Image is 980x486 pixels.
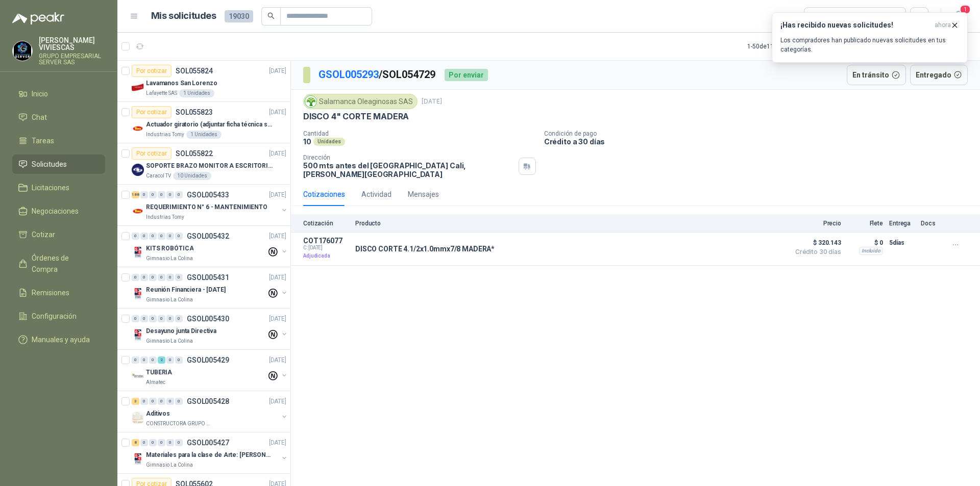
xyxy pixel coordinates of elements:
a: Remisiones [12,283,105,302]
p: Industrias Tomy [146,213,184,221]
a: Licitaciones [12,178,105,197]
div: 0 [158,439,165,446]
div: 0 [149,233,157,240]
p: [DATE] [269,314,286,324]
p: GSOL005429 [187,356,229,364]
a: Por cotizarSOL055822[DATE] Company LogoSOPORTE BRAZO MONITOR A ESCRITORIO NBF80Caracol TV10 Unidades [117,143,290,185]
a: GSOL005293 [318,68,379,81]
div: 0 [158,315,165,322]
p: Entrega [889,220,915,227]
p: DISCO 4" CORTE MADERA [303,111,409,122]
p: TUBERIA [146,368,172,377]
img: Company Logo [132,370,144,382]
img: Company Logo [305,96,316,107]
p: / SOL054729 [318,67,436,83]
div: 3 [132,398,139,405]
p: Industrias Tomy [146,131,184,139]
span: ahora [935,21,951,30]
div: Todas [811,11,832,22]
span: Remisiones [32,287,69,298]
div: 0 [140,439,148,446]
div: 0 [158,233,165,240]
div: 0 [132,274,139,281]
img: Company Logo [132,122,144,135]
img: Company Logo [132,246,144,259]
div: 0 [149,439,157,446]
div: 1 - 50 de 11219 [747,38,817,55]
img: Company Logo [132,412,144,424]
p: [DATE] [269,190,286,200]
span: Licitaciones [32,182,69,193]
span: Chat [32,112,47,123]
p: 10 [303,137,311,146]
span: Tareas [32,135,54,146]
div: 0 [140,233,148,240]
a: Chat [12,108,105,127]
p: Aditivos [146,409,170,419]
img: Logo peakr [12,12,64,24]
div: 1 Unidades [179,89,214,97]
p: Gimnasio La Colina [146,254,193,263]
div: 0 [175,233,183,240]
div: 0 [140,356,148,364]
p: Cantidad [303,130,536,137]
p: GSOL005430 [187,315,229,322]
span: C: [DATE] [303,245,349,251]
p: Materiales para la clase de Arte: [PERSON_NAME] [146,450,273,460]
div: 0 [140,315,148,322]
p: [DATE] [269,108,286,117]
p: KITS ROBÓTICA [146,244,193,253]
span: Negociaciones [32,206,79,217]
p: [DATE] [269,232,286,241]
span: Configuración [32,311,77,322]
div: 0 [166,315,174,322]
img: Company Logo [132,81,144,93]
span: $ 320.143 [790,237,841,249]
span: search [267,12,275,19]
a: Por cotizarSOL055824[DATE] Company LogoLavamanos San LorenzoLafayette SAS1 Unidades [117,61,290,102]
div: 0 [132,356,139,364]
span: Crédito 30 días [790,249,841,255]
div: Salamanca Oleaginosas SAS [303,94,418,109]
div: Por enviar [445,69,488,81]
p: Adjudicada [303,251,349,261]
div: 0 [166,356,174,364]
div: 0 [132,315,139,322]
p: Caracol TV [146,172,171,180]
p: Gimnasio La Colina [146,296,193,304]
h3: ¡Has recibido nuevas solicitudes! [780,21,930,30]
p: Gimnasio La Colina [146,337,193,345]
div: 0 [132,233,139,240]
p: COT176077 [303,237,349,245]
p: GSOL005427 [187,439,229,446]
h1: Mis solicitudes [151,9,216,23]
a: Por cotizarSOL055823[DATE] Company LogoActuador giratorio (adjuntar ficha técnica si es diferente... [117,102,290,143]
p: Gimnasio La Colina [146,461,193,469]
p: SOPORTE BRAZO MONITOR A ESCRITORIO NBF80 [146,161,273,171]
div: 0 [140,274,148,281]
div: Por cotizar [132,65,171,77]
p: Cotización [303,220,349,227]
a: 8 0 0 0 0 0 GSOL005427[DATE] Company LogoMateriales para la clase de Arte: [PERSON_NAME]Gimnasio ... [132,437,288,469]
p: 5 días [889,237,915,249]
div: 0 [149,398,157,405]
p: GRUPO EMPRESARIAL SERVER SAS [39,53,105,65]
span: 1 [960,5,971,14]
div: 10 Unidades [173,172,211,180]
p: [DATE] [269,66,286,76]
p: [DATE] [269,355,286,365]
p: Reunión Financiera - [DATE] [146,285,226,295]
img: Company Logo [132,288,144,300]
p: Los compradores han publicado nuevas solicitudes en tus categorías. [780,36,959,54]
p: Lavamanos San Lorenzo [146,79,217,88]
div: 0 [175,315,183,322]
button: 1 [949,7,968,25]
p: Producto [355,220,784,227]
div: Cotizaciones [303,189,345,200]
div: 0 [166,233,174,240]
div: 0 [175,398,183,405]
p: CONSTRUCTORA GRUPO FIP [146,420,210,428]
span: Órdenes de Compra [32,252,95,275]
p: [DATE] [422,97,442,107]
p: Precio [790,220,841,227]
